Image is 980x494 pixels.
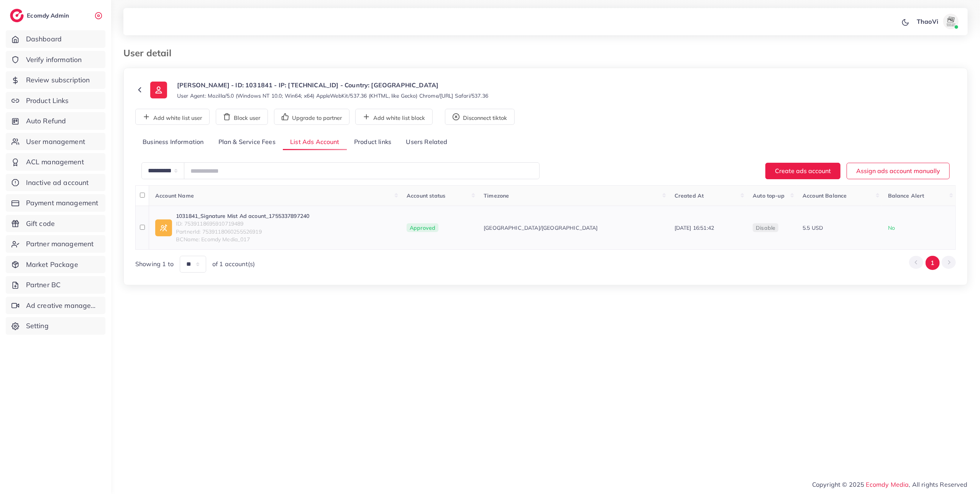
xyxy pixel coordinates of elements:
[211,134,283,150] a: Plan & Service Fees
[6,215,105,232] a: Gift code
[26,260,78,270] span: Market Package
[26,301,100,311] span: Ad creative management
[26,96,69,106] span: Product Links
[812,480,968,489] span: Copyright © 2025
[216,109,268,125] button: Block user
[26,34,62,44] span: Dashboard
[26,198,98,208] span: Payment management
[6,92,105,110] a: Product Links
[6,297,105,314] a: Ad creative management
[10,9,24,22] img: logo
[803,224,823,231] span: 5.5 USD
[212,260,255,268] span: of 1 account(s)
[756,224,775,231] span: disable
[407,192,445,199] span: Account status
[10,9,71,22] a: logoEcomdy Admin
[847,163,950,179] button: Assign ads account manually
[6,71,105,89] a: Review subscription
[26,75,90,85] span: Review subscription
[6,51,105,69] a: Verify information
[6,276,105,294] a: Partner BC
[753,192,785,199] span: Auto top-up
[6,112,105,130] a: Auto Refund
[943,14,959,29] img: avatar
[155,192,194,199] span: Account Name
[675,192,704,199] span: Created At
[135,109,210,125] button: Add white list user
[176,228,309,236] span: PartnerId: 7539118060255526919
[888,224,895,231] span: No
[445,109,515,125] button: Disconnect tiktok
[150,82,167,98] img: ic-user-info.36bf1079.svg
[909,256,956,270] ul: Pagination
[123,47,177,59] h3: User detail
[26,55,82,65] span: Verify information
[177,92,488,100] small: User Agent: Mozilla/5.0 (Windows NT 10.0; Win64; x64) AppleWebKit/537.36 (KHTML, like Gecko) Chro...
[909,480,968,489] span: , All rights Reserved
[866,481,909,488] a: Ecomdy Media
[917,17,938,26] p: ThaoVi
[26,137,85,147] span: User management
[355,109,433,125] button: Add white list block
[484,192,509,199] span: Timezone
[135,260,174,268] span: Showing 1 to
[26,239,94,249] span: Partner management
[283,134,347,150] a: List Ads Account
[27,12,71,19] h2: Ecomdy Admin
[26,116,66,126] span: Auto Refund
[6,317,105,335] a: Setting
[26,219,55,229] span: Gift code
[26,178,89,188] span: Inactive ad account
[6,153,105,171] a: ACL management
[6,174,105,191] a: Inactive ad account
[484,224,598,232] span: [GEOGRAPHIC_DATA]/[GEOGRAPHIC_DATA]
[176,220,309,227] span: ID: 7539118695910719489
[176,212,309,220] a: 1031841_Signature Mist Ad acount_1755337897240
[26,157,84,167] span: ACL management
[6,194,105,212] a: Payment management
[803,192,847,199] span: Account Balance
[407,223,438,232] span: Approved
[399,134,455,150] a: Users Related
[888,192,924,199] span: Balance Alert
[765,163,840,179] button: Create ads account
[274,109,350,125] button: Upgrade to partner
[926,256,940,270] button: Go to page 1
[26,280,61,290] span: Partner BC
[176,236,309,243] span: BCName: Ecomdy Media_017
[6,235,105,253] a: Partner management
[155,219,172,236] img: ic-ad-info.7fc67b75.svg
[177,80,488,90] p: [PERSON_NAME] - ID: 1031841 - IP: [TECHNICAL_ID] - Country: [GEOGRAPHIC_DATA]
[135,134,211,150] a: Business Information
[913,14,962,29] a: ThaoViavatar
[675,224,714,231] span: [DATE] 16:51:42
[6,30,105,48] a: Dashboard
[347,134,399,150] a: Product links
[6,133,105,150] a: User management
[6,256,105,273] a: Market Package
[26,321,49,331] span: Setting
